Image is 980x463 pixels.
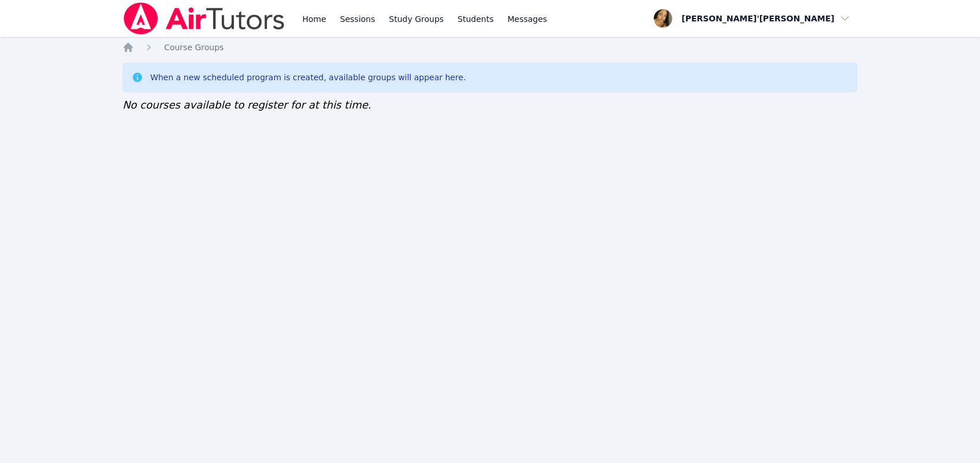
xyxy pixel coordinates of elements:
[122,42,858,53] nav: Breadcrumb
[164,42,223,53] a: Course Groups
[164,43,223,52] span: Course Groups
[122,99,371,111] span: No courses available to register for at this time.
[508,13,547,25] span: Messages
[150,72,466,83] div: When a new scheduled program is created, available groups will appear here.
[122,2,286,35] img: Air Tutors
